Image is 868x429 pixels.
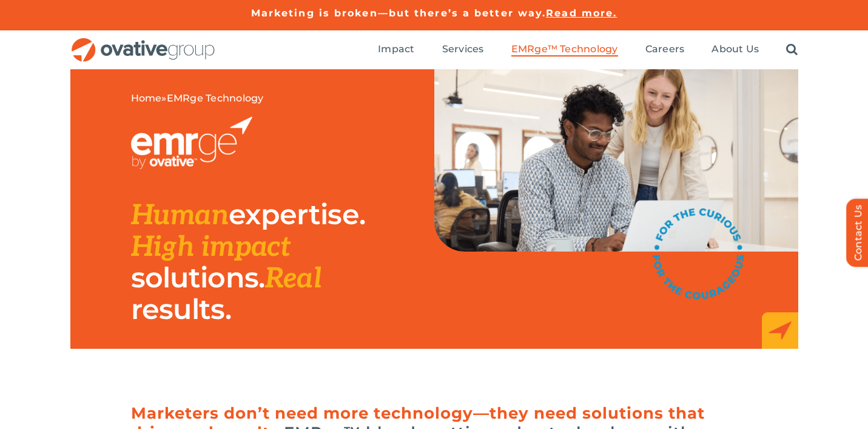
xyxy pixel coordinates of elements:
[251,7,547,19] a: Marketing is broken—but there’s a better way.
[546,7,617,19] a: Read more.
[131,199,229,233] span: Human
[167,92,264,104] span: EMRge Technology
[131,92,162,104] a: Home
[70,36,216,48] a: OG_Full_horizontal_RGB
[511,43,618,55] span: EMRge™ Technology
[265,262,321,296] span: Real
[378,30,798,69] nav: Menu
[762,312,798,349] img: EMRge_HomePage_Elements_Arrow Box
[378,43,414,57] a: Impact
[786,43,798,57] a: Search
[442,43,484,55] span: Services
[712,43,759,55] span: About Us
[131,92,264,105] span: »
[378,43,414,55] span: Impact
[442,43,484,57] a: Services
[434,69,798,252] img: EMRge Landing Page Header Image
[511,43,618,57] a: EMRge™ Technology
[131,117,252,169] img: EMRGE_RGB_wht
[645,43,685,57] a: Careers
[131,292,231,326] span: results.
[645,43,685,55] span: Careers
[712,43,759,57] a: About Us
[229,197,365,232] span: expertise.
[131,260,265,295] span: solutions.
[131,230,291,264] span: High impact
